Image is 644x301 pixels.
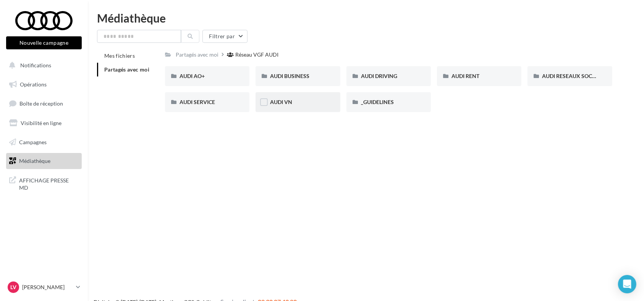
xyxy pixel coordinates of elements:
[20,62,51,68] span: Notifications
[361,73,397,79] span: AUDI DRIVING
[5,153,83,169] a: Médiathèque
[5,172,83,195] a: AFFICHAGE PRESSE MD
[270,99,292,105] span: AUDI VN
[180,73,205,79] span: AUDI AO+
[6,36,82,49] button: Nouvelle campagne
[19,138,47,145] span: Campagnes
[180,99,215,105] span: AUDI SERVICE
[451,73,479,79] span: AUDI RENT
[19,175,79,192] span: AFFICHAGE PRESSE MD
[21,120,61,126] span: Visibilité en ligne
[5,76,83,93] a: Opérations
[618,275,636,293] div: Open Intercom Messenger
[270,73,309,79] span: AUDI BUSINESS
[5,134,83,150] a: Campagnes
[97,12,635,24] div: Médiathèque
[19,158,50,164] span: Médiathèque
[5,95,83,112] a: Boîte de réception
[22,283,73,291] p: [PERSON_NAME]
[104,66,149,73] span: Partagés avec moi
[5,115,83,131] a: Visibilité en ligne
[104,52,135,59] span: Mes fichiers
[10,283,16,291] span: LV
[202,30,248,43] button: Filtrer par
[235,51,278,59] div: Réseau VGF AUDI
[542,73,605,79] span: AUDI RESEAUX SOCIAUX
[19,100,63,107] span: Boîte de réception
[5,57,80,73] button: Notifications
[361,99,394,105] span: _GUIDELINES
[176,51,218,59] div: Partagés avec moi
[20,81,47,88] span: Opérations
[6,280,82,294] a: LV [PERSON_NAME]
